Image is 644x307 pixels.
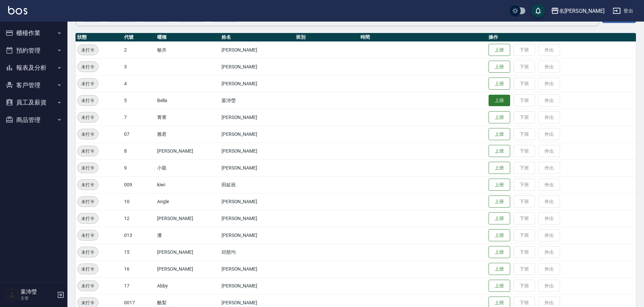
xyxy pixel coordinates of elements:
[122,58,156,75] td: 3
[489,44,510,56] button: 上班
[359,33,487,42] th: 時間
[122,41,156,58] td: 2
[3,24,65,42] button: 櫃檯作業
[21,288,55,295] h5: 葉沛瑩
[78,63,98,70] span: 未打卡
[155,193,219,210] td: Angle
[220,176,295,193] td: 田紘祝
[155,109,219,126] td: 菁菁
[294,33,358,42] th: 班別
[487,33,636,42] th: 操作
[122,277,156,294] td: 17
[3,59,65,76] button: 報表及分析
[122,92,156,109] td: 5
[155,159,219,176] td: 小龍
[122,33,156,42] th: 代號
[122,227,156,244] td: 013
[220,193,295,210] td: [PERSON_NAME]
[122,244,156,260] td: 15
[610,5,636,17] button: 登出
[78,266,98,273] span: 未打卡
[220,92,295,109] td: 葉沛瑩
[21,295,55,301] p: 主管
[489,280,510,292] button: 上班
[78,282,98,289] span: 未打卡
[489,111,510,124] button: 上班
[489,195,510,208] button: 上班
[489,179,510,191] button: 上班
[155,176,219,193] td: kiwi
[78,47,98,54] span: 未打卡
[155,33,219,42] th: 暱稱
[155,277,219,294] td: Abby
[220,277,295,294] td: [PERSON_NAME]
[489,61,510,73] button: 上班
[489,263,510,275] button: 上班
[78,131,98,138] span: 未打卡
[155,244,219,260] td: [PERSON_NAME]
[3,76,65,94] button: 客戶管理
[220,159,295,176] td: [PERSON_NAME]
[76,33,122,42] th: 狀態
[489,162,510,174] button: 上班
[78,148,98,155] span: 未打卡
[531,4,545,18] button: save
[122,126,156,143] td: 07
[220,126,295,143] td: [PERSON_NAME]
[78,249,98,256] span: 未打卡
[155,143,219,159] td: [PERSON_NAME]
[220,109,295,126] td: [PERSON_NAME]
[489,95,510,106] button: 上班
[78,215,98,222] span: 未打卡
[220,58,295,75] td: [PERSON_NAME]
[3,42,65,59] button: 預約管理
[155,260,219,277] td: [PERSON_NAME]
[220,143,295,159] td: [PERSON_NAME]
[155,210,219,227] td: [PERSON_NAME]
[3,94,65,111] button: 員工及薪資
[155,126,219,143] td: 雅君
[155,92,219,109] td: Bella
[489,128,510,141] button: 上班
[489,212,510,225] button: 上班
[78,97,98,104] span: 未打卡
[220,244,295,260] td: 邱慈均
[489,246,510,258] button: 上班
[78,198,98,205] span: 未打卡
[122,210,156,227] td: 12
[220,260,295,277] td: [PERSON_NAME]
[5,288,19,302] img: Person
[155,41,219,58] td: 敏卉
[78,80,98,87] span: 未打卡
[220,227,295,244] td: [PERSON_NAME]
[78,232,98,239] span: 未打卡
[220,41,295,58] td: [PERSON_NAME]
[122,159,156,176] td: 9
[122,260,156,277] td: 16
[122,193,156,210] td: 10
[220,33,295,42] th: 姓名
[78,164,98,172] span: 未打卡
[122,176,156,193] td: 009
[3,111,65,129] button: 商品管理
[220,75,295,92] td: [PERSON_NAME]
[489,229,510,242] button: 上班
[122,109,156,126] td: 7
[8,6,27,14] img: Logo
[489,78,510,90] button: 上班
[122,75,156,92] td: 4
[122,143,156,159] td: 8
[220,210,295,227] td: [PERSON_NAME]
[489,145,510,157] button: 上班
[548,4,607,18] button: 名[PERSON_NAME]
[78,181,98,188] span: 未打卡
[78,114,98,121] span: 未打卡
[559,7,605,15] div: 名[PERSON_NAME]
[78,299,98,306] span: 未打卡
[155,227,219,244] td: 潘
